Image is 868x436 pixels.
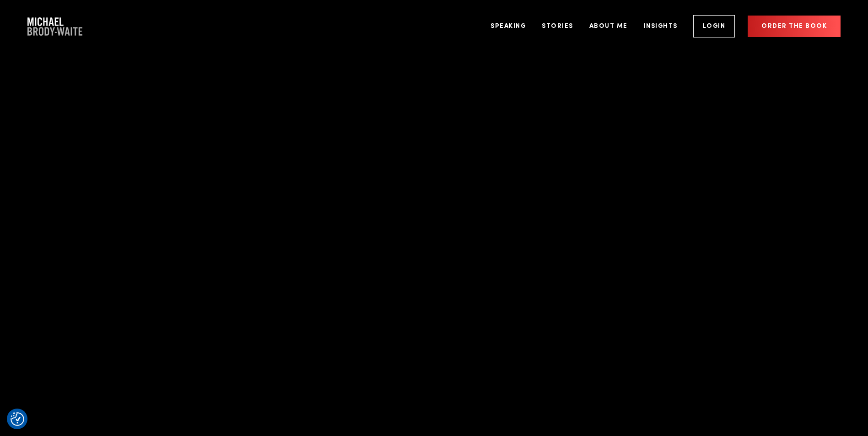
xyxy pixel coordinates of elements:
[27,17,82,36] a: Company Logo Company Logo
[748,16,841,37] a: Order the book
[484,9,533,43] a: Speaking
[582,9,635,43] a: About Me
[637,9,685,43] a: Insights
[535,9,580,43] a: Stories
[11,412,24,426] button: Consent Preferences
[693,15,735,37] a: Login
[11,412,24,426] img: Revisit consent button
